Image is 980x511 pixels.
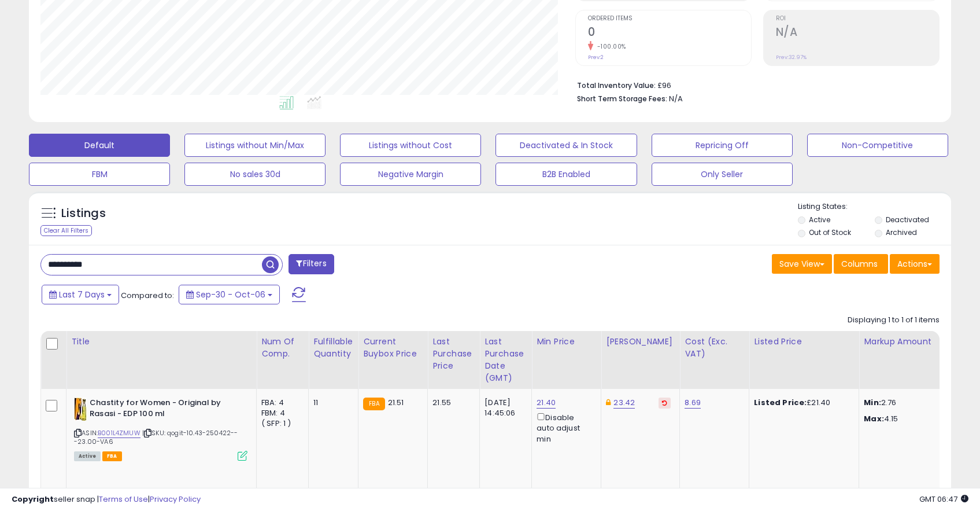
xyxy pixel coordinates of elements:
[807,134,948,157] button: Non-Competitive
[864,336,964,348] div: Markup Amount
[841,258,878,270] span: Columns
[184,163,326,186] button: No sales 30d
[809,215,830,225] label: Active
[685,397,701,409] a: 8.69
[40,225,92,236] div: Clear All Filters
[485,398,523,418] div: [DATE] 14:45:06
[537,411,592,444] div: Disable auto adjust min
[776,54,807,61] small: Prev: 32.97%
[90,398,230,422] b: Chastity for Women - Original by Rasasi - EDP 100 ml
[121,290,174,301] span: Compared to:
[59,289,105,300] span: Last 7 Days
[613,397,635,409] a: 23.42
[537,397,556,409] a: 21.40
[669,93,683,104] span: N/A
[340,134,481,157] button: Listings without Cost
[98,428,140,438] a: B001L4ZMUW
[886,215,929,225] label: Deactivated
[485,336,527,384] div: Last Purchase Date (GMT)
[864,397,881,408] strong: Min:
[864,414,960,424] p: 4.15
[261,336,304,360] div: Num of Comp.
[74,428,238,446] span: | SKU: qogit-10.43-250422---23.00-VA6
[313,336,353,360] div: Fulfillable Quantity
[150,494,201,505] a: Privacy Policy
[577,78,931,91] li: £96
[184,134,326,157] button: Listings without Min/Max
[754,398,850,408] div: £21.40
[864,413,884,424] strong: Max:
[652,134,793,157] button: Repricing Off
[289,254,334,274] button: Filters
[261,398,299,408] div: FBA: 4
[593,42,626,51] small: -100.00%
[495,163,637,186] button: B2B Enabled
[102,451,122,461] span: FBA
[340,163,481,186] button: Negative Margin
[577,80,656,90] b: Total Inventory Value:
[754,397,807,408] b: Listed Price:
[919,494,968,505] span: 2025-10-14 06:47 GMT
[363,398,384,410] small: FBA
[74,451,101,461] span: All listings currently available for purchase on Amazon
[12,494,54,505] strong: Copyright
[71,336,252,348] div: Title
[196,289,265,300] span: Sep-30 - Oct-06
[261,418,299,429] div: ( SFP: 1 )
[12,494,201,505] div: seller snap | |
[652,163,793,186] button: Only Seller
[74,398,247,459] div: ASIN:
[179,285,280,304] button: Sep-30 - Oct-06
[313,398,349,408] div: 11
[588,25,751,41] h2: 0
[754,336,854,348] div: Listed Price
[772,254,832,274] button: Save View
[74,398,87,421] img: 4153JhTE+1L._SL40_.jpg
[834,254,888,274] button: Columns
[42,285,119,304] button: Last 7 Days
[432,398,471,408] div: 21.55
[363,336,423,360] div: Current Buybox Price
[29,134,170,157] button: Default
[261,408,299,418] div: FBM: 4
[886,227,917,237] label: Archived
[798,201,951,212] p: Listing States:
[588,54,604,61] small: Prev: 2
[537,336,596,348] div: Min Price
[588,16,751,22] span: Ordered Items
[848,315,940,326] div: Displaying 1 to 1 of 1 items
[495,134,637,157] button: Deactivated & In Stock
[61,205,106,222] h5: Listings
[890,254,940,274] button: Actions
[809,227,851,237] label: Out of Stock
[99,494,148,505] a: Terms of Use
[606,336,675,348] div: [PERSON_NAME]
[388,397,404,408] span: 21.51
[685,336,744,360] div: Cost (Exc. VAT)
[776,16,939,22] span: ROI
[577,94,667,104] b: Short Term Storage Fees:
[776,25,939,41] h2: N/A
[864,398,960,408] p: 2.76
[432,336,475,372] div: Last Purchase Price
[29,163,170,186] button: FBM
